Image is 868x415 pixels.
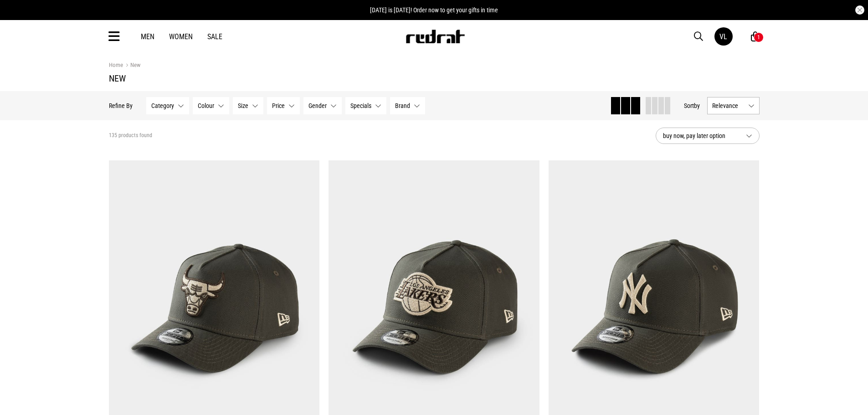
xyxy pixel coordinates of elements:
span: Brand [395,102,410,109]
a: Home [109,61,123,68]
button: Sortby [684,100,700,111]
p: Refine By [109,102,133,109]
span: Category [151,102,174,109]
button: Gender [303,97,342,114]
span: by [694,102,700,109]
span: 135 products found [109,132,152,139]
a: Men [141,32,154,41]
a: New [123,61,140,70]
span: Price [272,102,285,109]
span: buy now, pay later option [663,130,739,141]
button: Category [146,97,189,114]
span: Size [238,102,248,109]
div: VL [719,32,727,41]
a: 1 [751,32,760,41]
button: buy now, pay later option [656,128,760,144]
button: Brand [390,97,425,114]
img: Redrat logo [405,30,465,43]
button: Size [233,97,263,114]
span: Gender [308,102,327,109]
span: Colour [198,102,214,109]
span: Specials [350,102,371,109]
a: Sale [207,32,222,41]
span: [DATE] is [DATE]! Order now to get your gifts in time [370,6,498,14]
div: 1 [757,34,760,41]
button: Specials [345,97,386,114]
a: Women [169,32,193,41]
h1: New [109,73,760,84]
button: Colour [193,97,229,114]
button: Price [267,97,300,114]
span: Relevance [712,102,745,109]
button: Relevance [707,97,760,114]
